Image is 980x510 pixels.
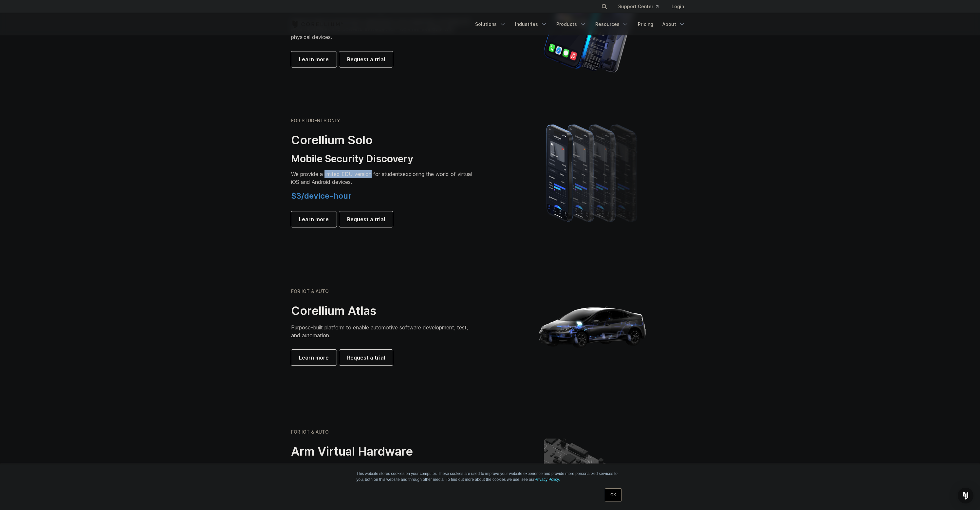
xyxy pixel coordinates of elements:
a: Learn more [291,350,337,365]
a: OK [605,488,621,501]
a: Learn more [291,51,337,67]
a: Support Center [613,1,664,12]
span: Purpose-built platform to enable automotive software development, test, and automation. [291,324,468,339]
div: Open Intercom Messenger [958,488,973,503]
a: Request a trial [339,350,393,365]
a: Login [666,1,689,12]
img: Corellium_Hero_Atlas_alt [527,261,658,392]
img: A lineup of four iPhone models becoming more gradient and blurred [533,115,653,230]
h6: FOR IOT & AUTO [291,429,329,435]
h2: Corellium Atlas [291,304,474,318]
a: About [658,18,689,30]
a: Pricing [634,18,657,30]
h6: FOR STUDENTS ONLY [291,118,340,124]
h2: Corellium Solo [291,133,474,147]
span: Learn more [299,354,329,362]
p: This website stores cookies on your computer. These cookies are used to improve your website expe... [357,471,624,482]
a: Resources [591,18,633,30]
a: Learn more [291,211,337,227]
div: Navigation Menu [593,1,689,12]
h3: Mobile Security Discovery [291,153,474,165]
h6: FOR IOT & AUTO [291,288,329,294]
h2: Arm Virtual Hardware [291,444,474,459]
a: Request a trial [339,211,393,227]
p: exploring the world of virtual iOS and Android devices. [291,170,474,186]
span: Learn more [299,55,329,63]
span: Request a trial [347,354,385,362]
a: Privacy Policy. [535,477,560,482]
a: Products [552,18,590,30]
a: Industries [511,18,551,30]
span: Request a trial [347,55,385,63]
span: Request a trial [347,215,385,223]
a: Solutions [471,18,510,30]
a: Corellium Home [291,20,343,28]
div: Navigation Menu [471,18,689,30]
span: Learn more [299,215,329,223]
button: Search [599,1,610,12]
span: We provide a limited EDU version for students [291,171,403,177]
a: Request a trial [339,51,393,67]
span: $3/device-hour [291,191,351,201]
